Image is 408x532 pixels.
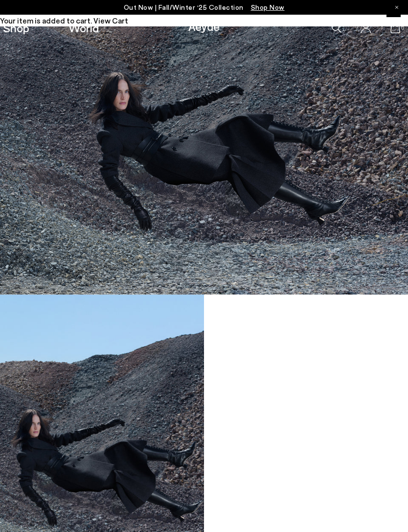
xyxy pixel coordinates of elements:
a: World [68,22,99,34]
span: Navigate to /collections/new-in [251,3,285,11]
a: Aeyde [188,19,220,33]
a: 0 [390,23,400,33]
a: Shop [3,22,29,34]
p: Out Now | Fall/Winter ‘25 Collection [124,2,285,12]
span: 0 [400,25,405,31]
